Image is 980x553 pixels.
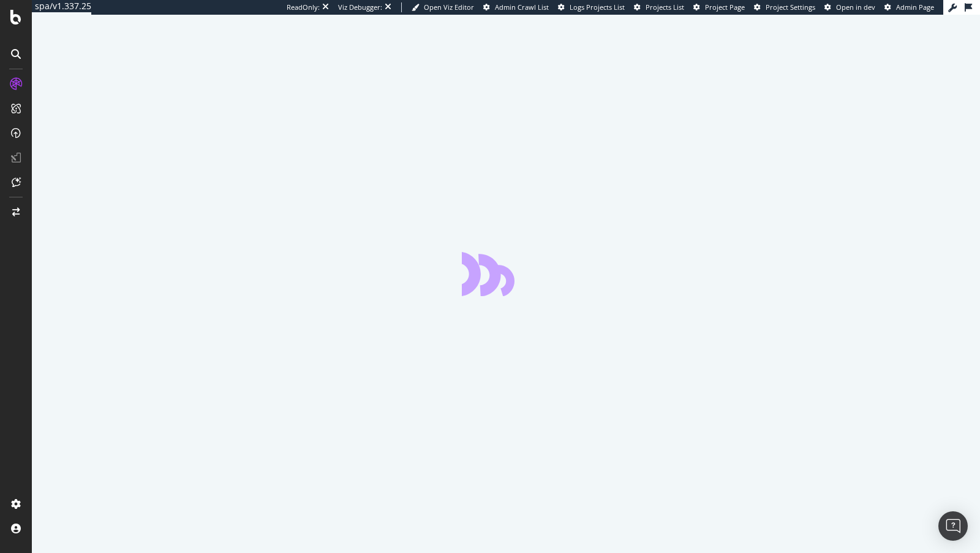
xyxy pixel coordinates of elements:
span: Open Viz Editor [424,2,474,12]
a: Admin Page [884,2,934,12]
div: Open Intercom Messenger [938,511,968,541]
span: Admin Page [896,2,934,12]
a: Admin Crawl List [483,2,549,12]
span: Admin Crawl List [495,2,549,12]
a: Logs Projects List [558,2,625,12]
span: Logs Projects List [570,2,625,12]
a: Open Viz Editor [412,2,474,12]
a: Project Settings [754,2,815,12]
div: ReadOnly: [287,2,320,12]
a: Project Page [693,2,745,12]
span: Project Settings [766,2,815,12]
span: Open in dev [836,2,875,12]
div: Viz Debugger: [338,2,382,12]
div: animation [462,252,550,296]
a: Projects List [634,2,684,12]
span: Projects List [646,2,684,12]
span: Project Page [705,2,745,12]
a: Open in dev [824,2,875,12]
